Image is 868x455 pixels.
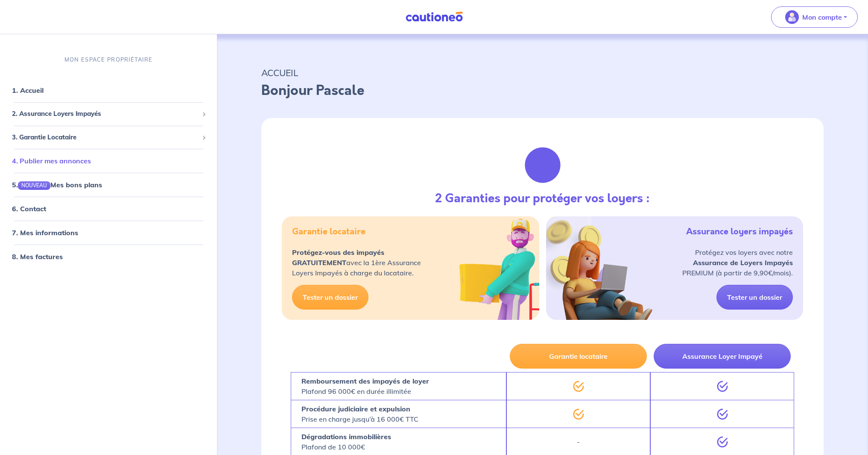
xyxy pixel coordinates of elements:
strong: Procédure judiciaire et expulsion [301,405,410,413]
div: 8. Mes factures [3,248,213,266]
p: avec la 1ère Assurance Loyers Impayés à charge du locataire. [292,247,421,278]
span: 2. Assurance Loyers Impayés [12,109,199,119]
div: 3. Garantie Locataire [3,129,213,146]
img: justif-loupe [520,142,566,188]
a: 6. Contact [12,205,46,213]
a: 4. Publier mes annonces [12,157,91,165]
p: Prise en charge jusqu’à 16 000€ TTC [301,404,418,424]
div: 4. Publier mes annonces [3,153,213,170]
strong: Remboursement des impayés de loyer [301,377,429,385]
a: 7. Mes informations [12,229,78,237]
h5: Garantie locataire [292,227,365,237]
p: Protégez vos loyers avec notre PREMIUM (à partir de 9,90€/mois). [682,247,793,278]
p: MON ESPACE PROPRIÉTAIRE [64,56,152,64]
a: Tester un dossier [716,285,793,310]
button: Garantie locataire [510,344,647,369]
p: Mon compte [802,12,842,22]
strong: Protégez-vous des impayés GRATUITEMENT [292,248,384,267]
p: ACCUEIL [261,65,824,80]
p: Plafond 96 000€ en durée illimitée [301,376,429,396]
button: illu_account_valid_menu.svgMon compte [771,6,858,28]
a: Tester un dossier [292,285,368,310]
strong: Assurance de Loyers Impayés [693,258,793,267]
span: 3. Garantie Locataire [12,133,199,142]
a: 8. Mes factures [12,253,63,261]
a: 1. Accueil [12,86,44,95]
h5: Assurance loyers impayés [686,227,793,237]
p: Plafond de 10 000€ [301,431,391,452]
img: illu_account_valid_menu.svg [785,10,799,24]
div: 6. Contact [3,201,213,218]
div: 7. Mes informations [3,225,213,242]
a: 5.NOUVEAUMes bons plans [12,181,102,189]
p: Bonjour Pascale [261,80,824,101]
h3: 2 Garanties pour protéger vos loyers : [435,192,650,206]
strong: Dégradations immobilières [301,432,391,441]
button: Assurance Loyer Impayé [654,344,791,369]
img: Cautioneo [402,12,466,22]
div: 1. Accueil [3,82,213,99]
div: 2. Assurance Loyers Impayés [3,106,213,123]
div: 5.NOUVEAUMes bons plans [3,177,213,194]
